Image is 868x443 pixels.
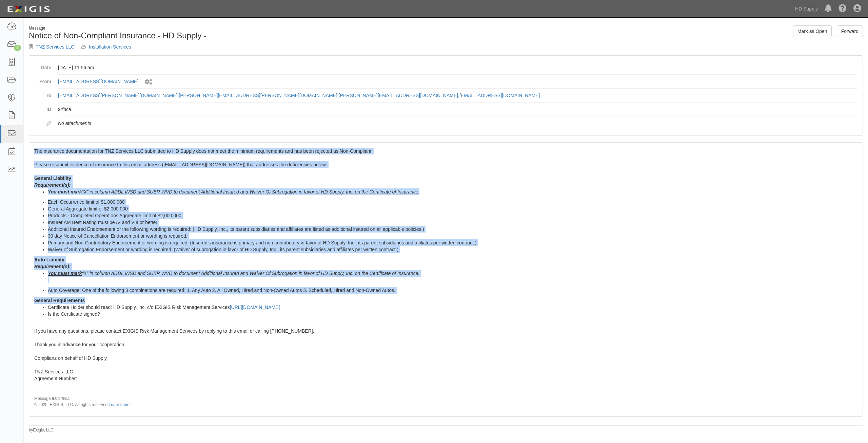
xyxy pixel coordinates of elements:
li: Additional Insured Endorsement or the following wording is required: (HD Supply, Inc., its parent... [48,226,857,233]
b: Requirement(s): [34,182,71,188]
h1: Notice of Non-Compliant Insurance - HD Supply - [29,31,441,40]
li: Certificate Holder should read: HD Supply, Inc. c/o EXIGIS Risk Management Services [48,304,857,311]
p: Message ID: 9rfhca © 2025, EXIGIS, LLC. All rights reserved. [34,396,857,407]
li: Is the Certificate signed? [48,311,857,317]
a: Learn more. [109,402,131,407]
i: “X” in column ADDL INSD and SUBR WVD to document Additional Insured and Waiver Of Subrogation in ... [48,271,419,276]
li: 30 day Notice of Cancellation Endorsement or wording is required. [48,233,857,239]
dd: [DATE] 11:56 am [58,61,857,75]
a: HD Supply [792,2,821,16]
a: [PERSON_NAME][EMAIL_ADDRESS][DOMAIN_NAME] [339,93,458,98]
a: [URL][DOMAIN_NAME] [230,304,280,310]
a: [EMAIL_ADDRESS][PERSON_NAME][DOMAIN_NAME] [58,93,177,98]
li: Products - Completed Operations Aggregate limit of $2,000,000 [48,212,857,219]
dd: , , , [58,89,857,103]
em: No attachments [58,121,91,126]
span: The insurance documentation for TNZ Services LLC submitted to HD Supply does not meet the minimum... [34,148,857,407]
dd: 9rfhca [58,103,857,116]
dt: To [34,89,51,99]
a: [PERSON_NAME][EMAIL_ADDRESS][PERSON_NAME][DOMAIN_NAME] [179,93,337,98]
li: Primary and Non-Contributory Endorsement or wording is required. (Insured’s insurance is primary ... [48,239,857,246]
b: Requirement(s): [34,264,71,269]
li: Waiver of Subrogation Endorsement or wording is required: (Waiver of subrogation in favor of HD S... [48,246,857,253]
li: Insurer AM Best Rating must be A- and VIII or better [48,219,857,226]
strong: Auto Liability [34,257,64,262]
i: Sent by system workflow [145,79,152,85]
i: Help Center - Complianz [839,5,847,13]
u: You must mark [48,189,82,195]
a: [EMAIL_ADDRESS][DOMAIN_NAME] [58,79,138,84]
li: Each Occurrence limit of $1,000,000 [48,199,857,205]
a: Mark as Open [793,25,832,37]
a: [EMAIL_ADDRESS][DOMAIN_NAME] [459,93,540,98]
strong: General Requirements [34,298,85,303]
a: TNZ Services LLC [36,44,74,50]
a: Exigis, LLC [33,428,54,432]
li: Auto Coverage: One of the following 3 combinations are required: 1. Any Auto 2. All Owned, Hired ... [48,287,857,294]
img: logo-5460c22ac91f19d4615b14bd174203de0afe785f0fc80cf4dbbc73dc1793850b.png [5,3,52,15]
div: Message [29,25,441,31]
dt: ID [34,103,51,113]
dt: From [34,75,51,85]
a: Forward [837,25,863,37]
dt: Date [34,61,51,71]
i: Attachments [46,121,51,126]
strong: General Liability [34,176,71,181]
div: 8 [14,45,21,51]
u: You must mark [48,271,82,276]
small: by [29,427,54,433]
a: Installation Services [89,44,131,50]
i: “X” in column ADDL INSD and SUBR WVD to document Additional Insured and Waiver Of Subrogation in ... [48,189,419,195]
li: General Aggregate limit of $2,000,000 [48,205,857,212]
